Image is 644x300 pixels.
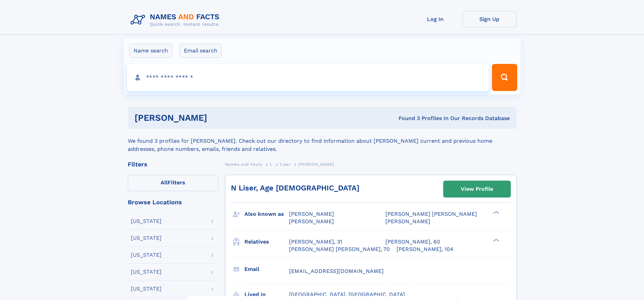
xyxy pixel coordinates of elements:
[289,246,390,253] a: [PERSON_NAME] [PERSON_NAME], 70
[280,162,290,167] span: Liser
[180,44,222,58] label: Email search
[244,208,289,220] h3: Also known as
[289,291,405,298] span: [GEOGRAPHIC_DATA], [GEOGRAPHIC_DATA]
[289,238,342,246] a: [PERSON_NAME], 31
[128,175,218,191] label: Filters
[385,218,430,225] span: [PERSON_NAME]
[131,252,162,258] div: [US_STATE]
[131,218,162,224] div: [US_STATE]
[492,210,500,215] div: ❯
[161,179,168,186] span: All
[408,11,462,27] a: Log In
[385,211,477,217] span: [PERSON_NAME] [PERSON_NAME]
[244,236,289,248] h3: Relatives
[128,161,218,167] div: Filters
[397,246,453,253] a: [PERSON_NAME], 104
[131,269,162,275] div: [US_STATE]
[289,218,334,225] span: [PERSON_NAME]
[128,199,218,205] div: Browse Locations
[462,11,517,27] a: Sign Up
[225,160,262,168] a: Names and Facts
[303,115,510,122] div: Found 3 Profiles In Our Records Database
[289,268,384,274] span: [EMAIL_ADDRESS][DOMAIN_NAME]
[244,263,289,275] h3: Email
[135,114,303,122] h1: [PERSON_NAME]
[444,181,510,197] a: View Profile
[385,238,440,246] a: [PERSON_NAME], 60
[289,211,334,217] span: [PERSON_NAME]
[131,235,162,241] div: [US_STATE]
[280,160,290,168] a: Liser
[298,162,334,167] span: [PERSON_NAME]
[270,162,272,167] span: L
[128,129,517,153] div: We found 3 profiles for [PERSON_NAME]. Check out our directory to find information about [PERSON_...
[128,11,225,29] img: Logo Names and Facts
[270,160,272,168] a: L
[129,44,172,58] label: Name search
[461,181,493,197] div: View Profile
[231,184,359,192] a: N Liser, Age [DEMOGRAPHIC_DATA]
[127,64,489,91] input: search input
[131,286,162,292] div: [US_STATE]
[492,238,500,242] div: ❯
[492,64,517,91] button: Search Button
